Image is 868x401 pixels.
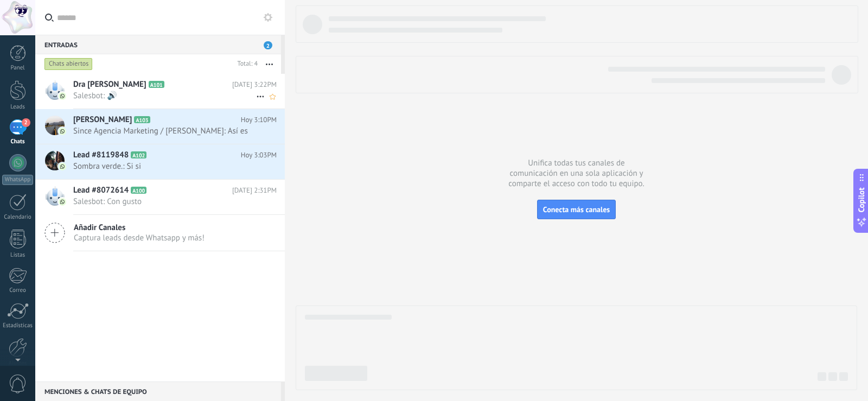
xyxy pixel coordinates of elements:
span: A100 [131,187,146,194]
span: Conecta más canales [543,205,610,214]
img: com.amocrm.amocrmwa.svg [59,92,66,100]
div: Chats abiertos [44,58,93,71]
div: Entradas [35,35,281,54]
div: Total: 4 [233,59,258,69]
span: Lead #8119848 [73,150,129,161]
div: Panel [2,65,34,72]
div: Chats [2,138,34,145]
span: Salesbot: 🔊 [73,91,256,101]
div: WhatsApp [2,175,33,185]
img: com.amocrm.amocrmwa.svg [59,128,66,135]
a: Lead #8072614 A100 [DATE] 2:31PM Salesbot: Con gusto [35,180,285,214]
span: A103 [134,116,150,123]
span: A102 [131,151,146,158]
span: [DATE] 3:22PM [232,79,277,90]
span: Salesbot: Con gusto [73,196,256,207]
span: [PERSON_NAME] [73,114,132,125]
a: Lead #8119848 A102 Hoy 3:03PM Sombra verde.: Si si [35,144,285,179]
span: 2 [22,118,30,127]
span: Copilot [856,187,867,212]
span: [DATE] 2:31PM [232,185,277,196]
div: Leads [2,104,34,111]
span: 2 [264,41,272,49]
div: Listas [2,252,34,259]
div: Menciones & Chats de equipo [35,381,281,401]
div: Estadísticas [2,322,34,329]
a: Dra [PERSON_NAME] A101 [DATE] 3:22PM Salesbot: 🔊 [35,74,285,109]
span: A101 [149,81,164,88]
div: Calendario [2,214,34,221]
span: Lead #8072614 [73,185,129,196]
span: Sombra verde.: Si si [73,161,256,171]
img: com.amocrm.amocrmwa.svg [59,163,66,170]
a: [PERSON_NAME] A103 Hoy 3:10PM Since Agencia Marketing / [PERSON_NAME]: Así es [35,109,285,144]
button: Conecta más canales [537,200,616,219]
span: Dra [PERSON_NAME] [73,79,146,90]
div: Correo [2,287,34,294]
button: Más [258,54,281,74]
img: com.amocrm.amocrmwa.svg [59,198,66,206]
span: Hoy 3:10PM [241,114,277,125]
span: Captura leads desde Whatsapp y más! [74,233,205,243]
span: Añadir Canales [74,222,205,233]
span: Hoy 3:03PM [241,150,277,161]
span: Since Agencia Marketing / [PERSON_NAME]: Así es [73,126,256,136]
